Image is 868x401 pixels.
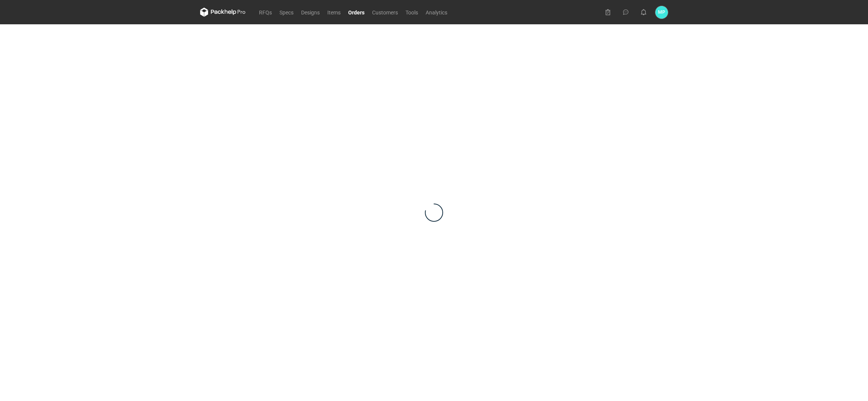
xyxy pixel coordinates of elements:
[402,8,422,17] a: Tools
[276,8,297,17] a: Specs
[655,6,668,19] div: Martyna Paroń
[255,8,276,17] a: RFQs
[422,8,451,17] a: Analytics
[655,6,668,19] button: MP
[200,8,246,17] svg: Packhelp Pro
[344,8,368,17] a: Orders
[297,8,324,17] a: Designs
[324,8,344,17] a: Items
[368,8,402,17] a: Customers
